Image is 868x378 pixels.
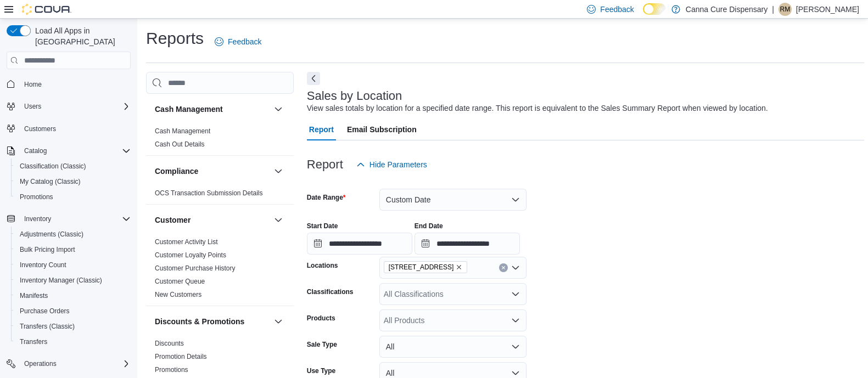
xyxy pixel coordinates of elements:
button: Inventory Manager (Classic) [11,273,135,288]
span: Dark Mode [643,15,643,15]
div: Compliance [146,187,294,204]
p: [PERSON_NAME] [796,3,859,16]
span: Bulk Pricing Import [20,245,75,254]
a: Adjustments (Classic) [15,228,88,241]
a: Customer Activity List [155,238,218,246]
span: Promotions [155,365,188,374]
button: Adjustments (Classic) [11,227,135,242]
div: Customer [146,235,294,306]
div: Cash Management [146,125,294,155]
h3: Compliance [155,166,198,177]
a: Customer Queue [155,278,205,285]
span: Classification (Classic) [15,160,131,173]
a: Bulk Pricing Import [15,243,80,256]
button: Catalog [2,143,135,159]
span: Transfers [20,337,47,346]
button: Open list of options [511,290,520,298]
button: Open list of options [511,263,520,272]
span: Operations [20,357,131,370]
span: Manifests [20,291,48,300]
a: Promotions [155,366,188,374]
input: Dark Mode [643,3,666,15]
a: Purchase Orders [15,304,74,318]
span: Customer Queue [155,277,205,286]
span: OCS Transaction Submission Details [155,189,263,198]
button: Discounts & Promotions [272,315,285,328]
span: Bulk Pricing Import [15,243,131,256]
span: Email Subscription [347,119,417,140]
div: View sales totals by location for a specified date range. This report is equivalent to the Sales ... [307,103,768,114]
label: Products [307,314,335,323]
p: Canna Cure Dispensary [686,3,768,16]
span: Discounts [155,339,184,348]
span: Purchase Orders [20,307,70,315]
button: Custom Date [379,189,527,211]
a: Transfers (Classic) [15,320,79,333]
span: Customers [24,125,56,133]
button: Hide Parameters [352,154,432,176]
button: Catalog [20,144,51,157]
button: Customers [2,121,135,137]
span: Catalog [24,146,47,155]
span: Operations [24,359,57,368]
span: Hide Parameters [369,159,427,170]
button: Manifests [11,288,135,303]
button: Clear input [499,263,508,272]
button: Discounts & Promotions [155,316,270,327]
span: Cash Management [155,127,210,136]
h3: Sales by Location [307,89,402,103]
span: Feedback [600,4,634,15]
button: Operations [2,356,135,371]
h1: Reports [146,27,204,49]
span: Customer Loyalty Points [155,251,226,259]
button: Operations [20,357,61,370]
span: Transfers (Classic) [15,320,131,333]
span: New Customers [155,290,201,299]
span: My Catalog (Classic) [20,177,81,186]
button: Cash Management [272,103,285,116]
button: Inventory Count [11,257,135,273]
button: Home [2,76,135,92]
span: Home [20,77,131,91]
button: Bulk Pricing Import [11,242,135,257]
span: Customer Purchase History [155,264,236,273]
span: Home [24,80,42,89]
button: Customer [272,213,285,227]
span: Transfers [15,335,131,348]
span: Promotions [15,190,131,204]
span: My Catalog (Classic) [15,175,131,188]
label: End Date [415,222,443,230]
a: Discounts [155,340,184,347]
span: Classification (Classic) [20,162,86,171]
a: Promotion Details [155,353,207,360]
span: Load All Apps in [GEOGRAPHIC_DATA] [31,25,131,47]
button: My Catalog (Classic) [11,174,135,189]
span: RM [780,3,791,16]
label: Date Range [307,193,346,202]
button: Next [307,72,320,85]
h3: Report [307,158,343,171]
a: Inventory Count [15,258,71,272]
input: Press the down key to open a popover containing a calendar. [415,233,520,255]
span: [STREET_ADDRESS] [389,262,454,273]
button: Compliance [155,166,270,177]
span: Feedback [228,36,261,47]
a: Cash Management [155,127,210,135]
h3: Cash Management [155,104,223,115]
button: Purchase Orders [11,303,135,319]
span: Transfers (Classic) [20,322,75,331]
a: My Catalog (Classic) [15,175,85,188]
h3: Customer [155,215,191,225]
button: Customer [155,215,270,225]
span: Customer Activity List [155,238,218,246]
span: Manifests [15,289,131,302]
button: Cash Management [155,104,270,115]
a: Cash Out Details [155,140,205,148]
p: | [772,3,774,16]
span: Inventory Count [15,258,131,272]
span: Users [20,100,131,113]
span: Catalog [20,144,131,157]
span: Promotions [20,193,53,201]
button: Transfers [11,334,135,349]
span: Customers [20,122,131,136]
